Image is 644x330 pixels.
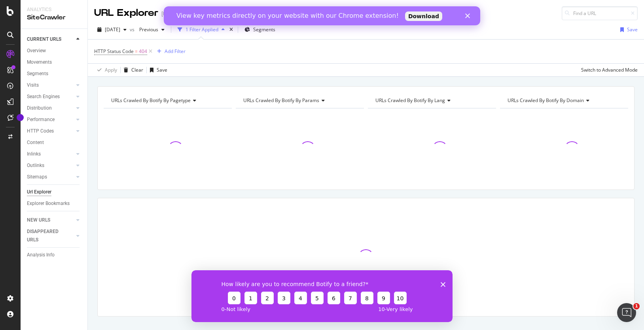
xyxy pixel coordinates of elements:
[27,161,44,170] div: Outlinks
[27,251,55,259] div: Analysis Info
[27,104,52,112] div: Distribution
[110,94,225,107] h4: URLs Crawled By Botify By pagetype
[27,47,46,55] div: Overview
[301,7,309,12] div: Close
[27,70,48,78] div: Segments
[242,94,357,107] h4: URLs Crawled By Botify By params
[27,161,74,170] a: Outlinks
[121,64,143,76] button: Clear
[27,127,74,135] a: HTTP Codes
[191,270,453,322] iframe: Survey from Botify
[165,48,186,55] div: Add Filter
[105,66,117,73] div: Apply
[27,150,74,158] a: Inlinks
[627,26,638,33] div: Save
[27,47,82,55] a: Overview
[27,216,74,224] a: NEW URLS
[131,66,143,73] div: Clear
[578,64,638,76] button: Switch to Advanced Mode
[27,116,74,124] a: Performance
[27,199,82,208] a: Explorer Bookmarks
[27,173,47,181] div: Sitemaps
[136,23,168,36] button: Previous
[617,23,638,36] button: Save
[27,70,82,78] a: Segments
[135,48,138,55] span: =
[27,13,81,22] div: SiteCrawler
[27,81,74,89] a: Visits
[562,6,638,20] input: Find a URL
[27,58,52,66] div: Movements
[27,93,60,101] div: Search Engines
[139,46,147,57] span: 404
[105,26,120,33] span: 2025 Aug. 8th
[27,81,39,89] div: Visits
[94,23,130,36] button: [DATE]
[130,26,136,33] span: vs
[111,97,191,104] span: URLs Crawled By Botify By pagetype
[27,216,50,224] div: NEW URLS
[374,94,489,107] h4: URLs Crawled By Botify By lang
[27,58,82,66] a: Movements
[136,26,158,33] span: Previous
[27,188,82,196] a: Url Explorer
[174,23,228,36] button: 1 Filter Applied
[228,26,235,34] div: times
[94,64,117,76] button: Apply
[27,104,74,112] a: Distribution
[27,199,70,208] div: Explorer Bookmarks
[581,66,638,73] div: Switch to Advanced Mode
[27,228,67,244] div: DISAPPEARED URLS
[27,35,61,44] div: CURRENT URLS
[154,47,186,56] button: Add Filter
[27,251,82,259] a: Analysis Info
[27,138,82,147] a: Content
[27,188,51,196] div: Url Explorer
[27,173,74,181] a: Sitemaps
[508,97,584,104] span: URLs Crawled By Botify By domain
[27,127,54,135] div: HTTP Codes
[617,303,636,322] iframe: Intercom live chat
[161,10,217,18] div: [URL][DOMAIN_NAME]
[94,48,134,55] span: HTTP Status Code
[27,116,55,124] div: Performance
[253,26,275,33] span: Segments
[27,228,74,244] a: DISAPPEARED URLS
[27,93,74,101] a: Search Engines
[241,23,278,36] button: Segments
[27,35,74,44] a: CURRENT URLS
[27,6,81,13] div: Analytics
[164,6,480,25] iframe: Intercom live chat banner
[243,97,319,104] span: URLs Crawled By Botify By params
[375,97,445,104] span: URLs Crawled By Botify By lang
[506,94,621,107] h4: URLs Crawled By Botify By domain
[186,26,218,33] div: 1 Filter Applied
[17,114,24,121] div: Tooltip anchor
[27,150,41,158] div: Inlinks
[157,66,167,73] div: Save
[27,138,44,147] div: Content
[94,6,158,20] div: URL Explorer
[633,303,640,309] span: 1
[147,64,167,76] button: Save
